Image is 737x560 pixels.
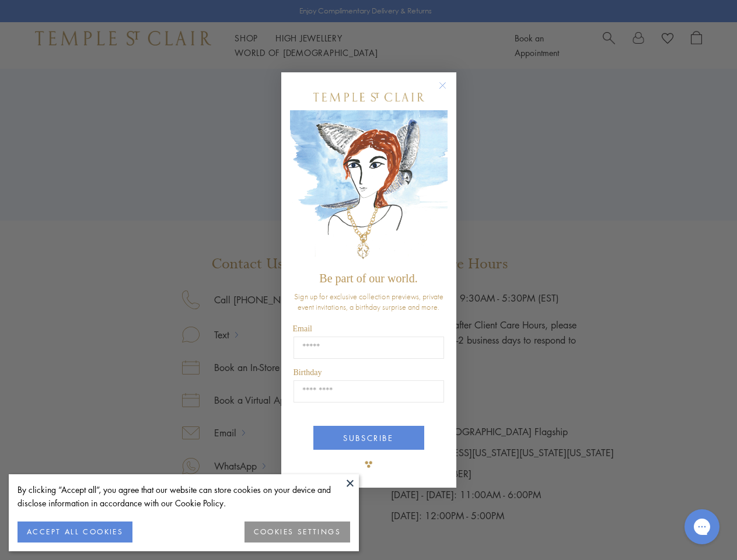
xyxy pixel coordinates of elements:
[294,291,443,312] span: Sign up for exclusive collection previews, private event invitations, a birthday surprise and more.
[357,453,380,476] img: TSC
[319,272,417,285] span: Be part of our world.
[293,324,312,333] span: Email
[313,93,424,101] img: Temple St. Clair
[294,368,322,377] span: Birthday
[18,521,132,542] button: ACCEPT ALL COOKIES
[244,521,350,542] button: COOKIES SETTINGS
[290,110,448,266] img: c4a9eb12-d91a-4d4a-8ee0-386386f4f338.jpeg
[294,337,444,359] input: Email
[679,505,725,548] iframe: Gorgias live chat messenger
[441,84,456,99] button: Close dialog
[313,426,424,450] button: SUBSCRIBE
[18,483,350,510] div: By clicking “Accept all”, you agree that our website can store cookies on your device and disclos...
